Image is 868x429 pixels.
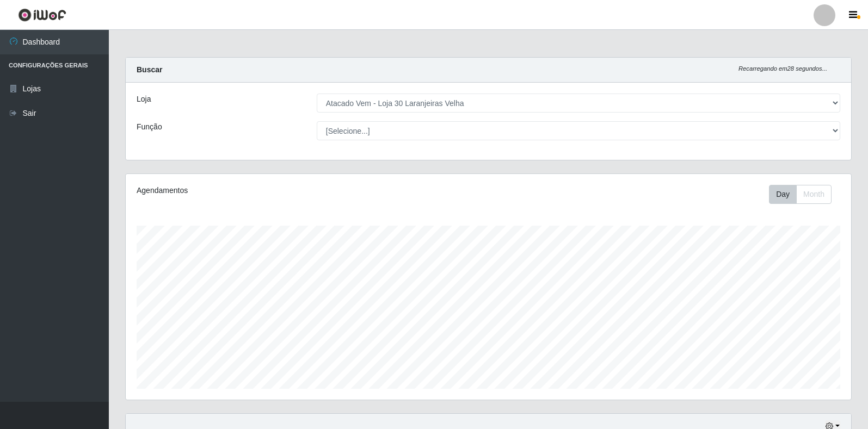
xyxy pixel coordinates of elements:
div: First group [769,185,832,204]
label: Loja [137,94,151,105]
div: Agendamentos [137,185,420,196]
div: Toolbar with button groups [769,185,840,204]
label: Função [137,121,162,133]
strong: Buscar [137,65,162,74]
img: CoreUI Logo [18,8,66,22]
i: Recarregando em 28 segundos... [738,65,827,72]
button: Day [769,185,797,204]
button: Month [796,185,832,204]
